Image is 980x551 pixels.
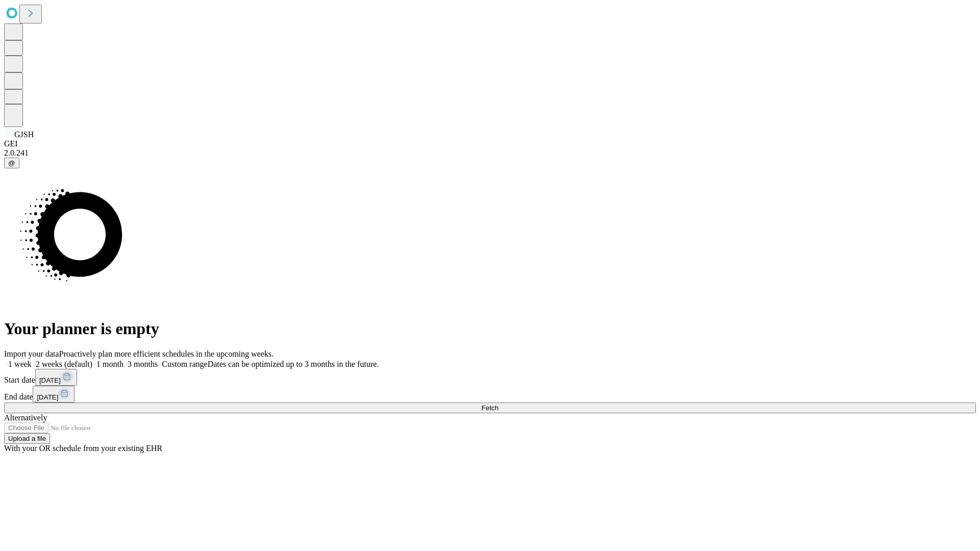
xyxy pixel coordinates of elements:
div: End date [4,386,976,403]
h1: Your planner is empty [4,319,976,338]
div: 2.0.241 [4,148,976,158]
button: Upload a file [4,433,50,444]
span: Custom range [162,360,207,368]
button: @ [4,158,19,168]
button: Fetch [4,403,976,413]
span: 2 weeks (default) [36,360,92,368]
span: With your OR schedule from your existing EHR [4,444,162,453]
span: Fetch [481,404,498,412]
span: [DATE] [39,377,61,384]
span: 1 month [96,360,124,368]
span: @ [8,159,15,167]
div: Start date [4,369,976,386]
span: Proactively plan more efficient schedules in the upcoming weeks. [59,349,274,358]
span: [DATE] [37,393,58,401]
span: 3 months [128,360,158,368]
span: Dates can be optimized up to 3 months in the future. [208,360,379,368]
span: Alternatively [4,413,47,422]
span: Import your data [4,349,59,358]
button: [DATE] [35,369,77,386]
span: 1 week [8,360,32,368]
div: GEI [4,139,976,148]
span: GJSH [14,130,34,139]
button: [DATE] [33,386,75,403]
